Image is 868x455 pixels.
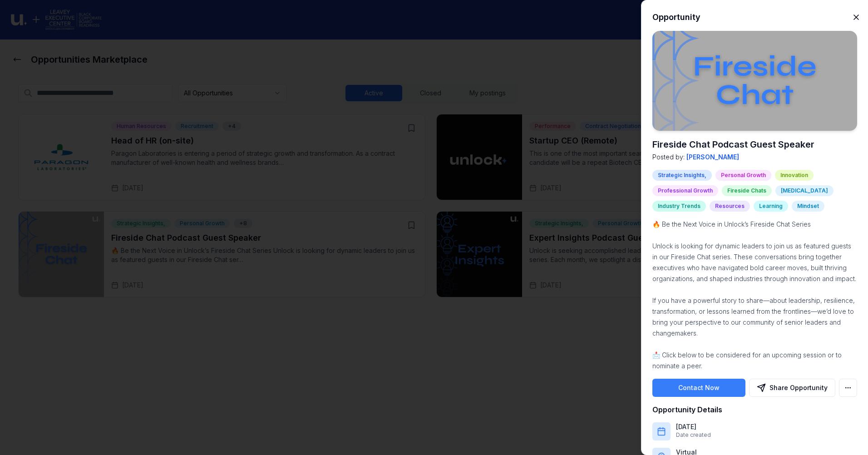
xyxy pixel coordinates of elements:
div: Professional Growth [652,185,718,196]
button: More actions [839,379,857,397]
div: Fireside Chats [722,185,772,196]
div: Resources [710,201,750,212]
div: Strategic Insights, [652,170,712,181]
p: Sep 17, 2025 [676,422,711,431]
p: Posted by: [652,153,857,162]
div: Industry Trends [652,201,706,212]
button: Contact Now [652,379,745,397]
h2: Fireside Chat Podcast Guest Speaker [652,138,857,151]
button: Share Opportunity [749,379,835,397]
div: Mindset [792,201,824,212]
div: [MEDICAL_DATA] [775,185,833,196]
span: [PERSON_NAME] [686,153,739,161]
p: 🔥 Be the Next Voice in Unlock’s Fireside Chat Series Unlock is looking for dynamic leaders to joi... [652,219,857,371]
h4: Opportunity Details [652,404,857,415]
div: Learning [754,201,788,212]
div: Innovation [775,170,814,181]
div: Personal Growth [715,170,771,181]
h2: Opportunity [652,11,700,24]
img: Fireside Chat Podcast Guest Speaker [652,31,857,131]
p: Date created [676,431,711,439]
